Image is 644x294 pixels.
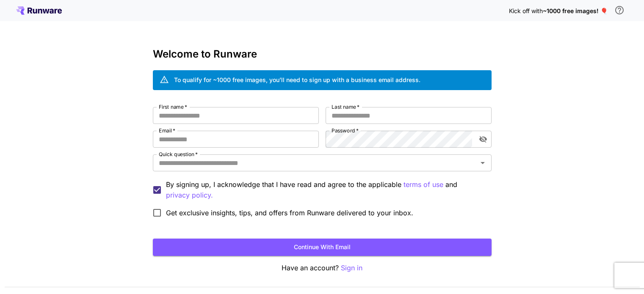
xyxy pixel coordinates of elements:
[341,263,362,273] button: Sign in
[159,103,187,110] label: First name
[332,127,359,134] label: Password
[477,157,489,169] button: Open
[611,2,628,19] button: In order to qualify for free credit, you need to sign up with a business email address and click ...
[475,132,491,147] button: toggle password visibility
[166,190,213,201] p: privacy policy.
[166,208,413,218] span: Get exclusive insights, tips, and offers from Runware delivered to your inbox.
[159,151,198,158] label: Quick question
[404,179,443,190] p: terms of use
[509,7,543,14] span: Kick off with
[332,103,359,110] label: Last name
[159,127,175,134] label: Email
[166,179,485,201] p: By signing up, I acknowledge that I have read and agree to the applicable and
[166,190,213,201] button: By signing up, I acknowledge that I have read and agree to the applicable terms of use and
[543,7,608,14] span: ~1000 free images! 🎈
[174,75,420,84] div: To qualify for ~1000 free images, you’ll need to sign up with a business email address.
[153,263,492,273] p: Have an account?
[153,48,492,60] h3: Welcome to Runware
[153,239,492,256] button: Continue with email
[404,179,443,190] button: By signing up, I acknowledge that I have read and agree to the applicable and privacy policy.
